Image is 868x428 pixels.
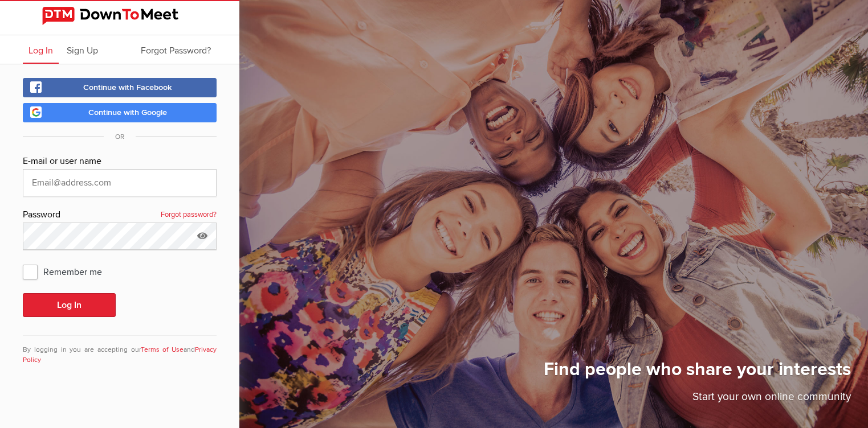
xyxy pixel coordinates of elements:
[544,389,851,411] p: Start your own online community
[135,35,217,64] a: Forgot Password?
[141,345,184,354] a: Terms of Use
[83,83,172,92] span: Continue with Facebook
[23,154,217,169] div: E-mail or user name
[67,45,98,56] span: Sign Up
[23,293,116,317] button: Log In
[544,358,851,389] h1: Find people who share your interests
[42,7,197,25] img: DownToMeet
[141,45,211,56] span: Forgot Password?
[23,35,59,64] a: Log In
[104,133,136,141] span: OR
[23,78,217,97] a: Continue with Facebook
[23,335,217,365] div: By logging in you are accepting our and
[23,261,113,282] span: Remember me
[161,208,217,223] a: Forgot password?
[23,103,217,122] a: Continue with Google
[23,169,217,196] input: Email@address.com
[61,35,104,64] a: Sign Up
[23,208,217,223] div: Password
[88,108,167,117] span: Continue with Google
[28,45,53,56] span: Log In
